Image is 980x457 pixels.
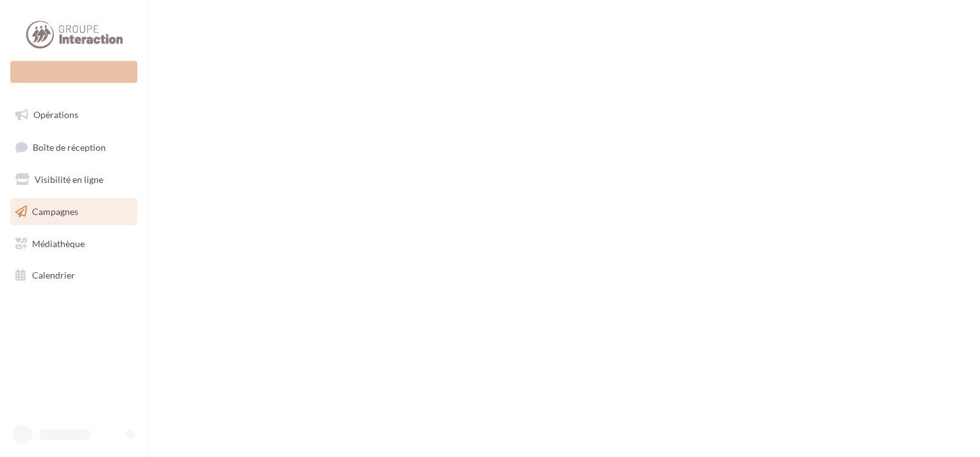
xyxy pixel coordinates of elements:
[8,101,140,128] a: Opérations
[8,134,140,161] a: Boîte de réception
[32,206,78,217] span: Campagnes
[33,109,78,120] span: Opérations
[33,141,106,152] span: Boîte de réception
[8,262,140,289] a: Calendrier
[10,61,137,83] div: Nouvelle campagne
[8,166,140,193] a: Visibilité en ligne
[32,270,75,280] span: Calendrier
[32,237,85,248] span: Médiathèque
[8,230,140,257] a: Médiathèque
[35,174,103,185] span: Visibilité en ligne
[8,198,140,225] a: Campagnes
